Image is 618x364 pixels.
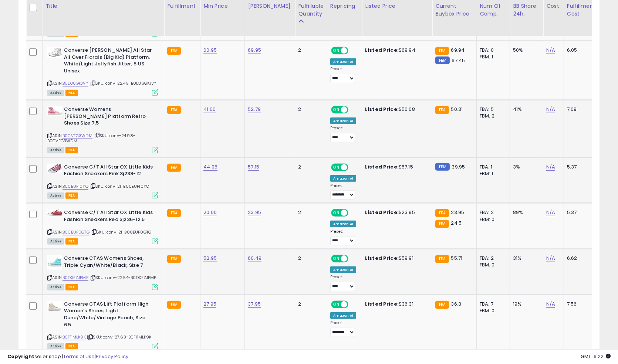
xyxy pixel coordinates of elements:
b: Converse C/T All Star OX Little Kids Fashion Sneakers Pink 3j238-12 [64,164,154,179]
div: 6.05 [567,47,593,54]
small: FBA [435,255,449,263]
span: 50.31 [451,106,463,113]
div: 5.37 [567,164,593,170]
a: N/A [546,47,555,54]
div: FBA: 5 [480,106,504,113]
small: FBA [167,209,181,217]
b: Converse C/T All Star OX Little Kids Fashion Sneakers Red 3j236-12.5 [64,209,154,225]
span: FBA [65,147,78,153]
span: FBA [65,284,78,290]
span: ON [332,164,341,170]
div: Fulfillment [167,2,197,10]
a: 52.79 [248,106,261,113]
img: 41iSRhl5O-L._SL40_.jpg [47,209,62,216]
div: 89% [513,209,537,216]
a: B00EUP0GTG [63,229,90,235]
div: Current Buybox Price [435,2,473,18]
a: B00EUP10YQ [63,183,88,190]
a: B0CVFG3WDM [63,133,92,139]
a: Privacy Policy [96,353,128,360]
div: 7.08 [567,106,593,113]
div: FBA: 2 [480,255,504,262]
div: seller snap | | [7,353,128,360]
div: Repricing [330,2,359,10]
div: 50% [513,47,537,54]
div: 31% [513,255,537,262]
span: 67.45 [452,57,465,64]
span: | SKU: conv-24.98-B0CVFG3WDM [47,133,135,144]
div: $23.95 [365,209,426,216]
a: N/A [546,300,555,308]
img: 417aO9GkGkL._SL40_.jpg [47,164,62,173]
a: 37.95 [248,300,261,308]
a: N/A [546,106,555,113]
small: FBA [167,164,181,172]
div: FBA: 1 [480,164,504,170]
div: Preset: [330,275,356,291]
div: FBA: 7 [480,301,504,307]
a: N/A [546,255,555,262]
div: 2 [298,47,321,54]
span: All listings currently available for purchase on Amazon [47,284,64,290]
div: Num of Comp. [480,2,507,18]
a: B0F11MLK9K [63,334,86,340]
div: Amazon AI [330,221,356,227]
a: 23.95 [248,209,261,216]
small: FBA [167,301,181,309]
div: $69.94 [365,47,426,54]
span: ON [332,210,341,216]
small: FBA [167,255,181,263]
div: Amazon AI [330,118,356,124]
div: 41% [513,106,537,113]
a: 27.95 [203,300,216,308]
div: Amazon AI [330,58,356,65]
strong: Copyright [7,353,34,360]
span: 55.71 [451,255,462,262]
a: 41.00 [203,106,216,113]
div: FBA: 2 [480,209,504,216]
div: Amazon AI [330,312,356,319]
span: | SKU: conv-21-B00EUP10YQ [90,183,149,189]
div: Listed Price [365,2,429,10]
div: 7.56 [567,301,593,307]
span: | SKU: conv-27.63-B0F11MLK9K [87,334,152,340]
span: OFF [347,301,359,307]
b: Converse Womens [PERSON_NAME] Platform Retro Shoes Size 7.5 [64,106,154,129]
div: FBM: 1 [480,170,504,177]
div: ASIN: [47,47,158,95]
div: Fulfillment Cost [567,2,595,18]
div: ASIN: [47,209,158,244]
div: 2 [298,164,321,170]
div: Preset: [330,229,356,246]
span: OFF [347,48,359,54]
div: 3% [513,164,537,170]
div: Title [45,2,161,10]
img: 31PAJLYCkwL._SL40_.jpg [47,106,62,116]
b: Listed Price: [365,47,399,54]
div: 2 [298,106,321,113]
span: OFF [347,210,359,216]
small: FBM [435,163,450,171]
span: FBA [65,90,78,96]
b: Converse CTAS Womens Shoes, Triple Cyan/White/Black, Size 7 [64,255,154,271]
span: | SKU: conv-22.54-B0DXFZJPMP [90,275,156,280]
a: Terms of Use [63,353,95,360]
div: BB Share 24h. [513,2,540,18]
img: 31E5YWsvwfL._SL40_.jpg [47,47,62,58]
div: 5.37 [567,209,593,216]
a: B0DJ6GKJVY [63,80,88,86]
span: ON [332,107,341,113]
div: ASIN: [47,255,158,289]
div: Min Price [203,2,242,10]
small: FBA [435,106,449,114]
a: 44.95 [203,163,217,171]
a: 52.95 [203,255,217,262]
img: 31qRC2Ru7ZL._SL40_.jpg [47,301,62,311]
div: FBM: 0 [480,262,504,268]
small: FBA [435,301,449,309]
a: 69.95 [248,47,261,54]
span: OFF [347,164,359,170]
span: OFF [347,107,359,113]
div: Amazon AI [330,266,356,273]
span: ON [332,48,341,54]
